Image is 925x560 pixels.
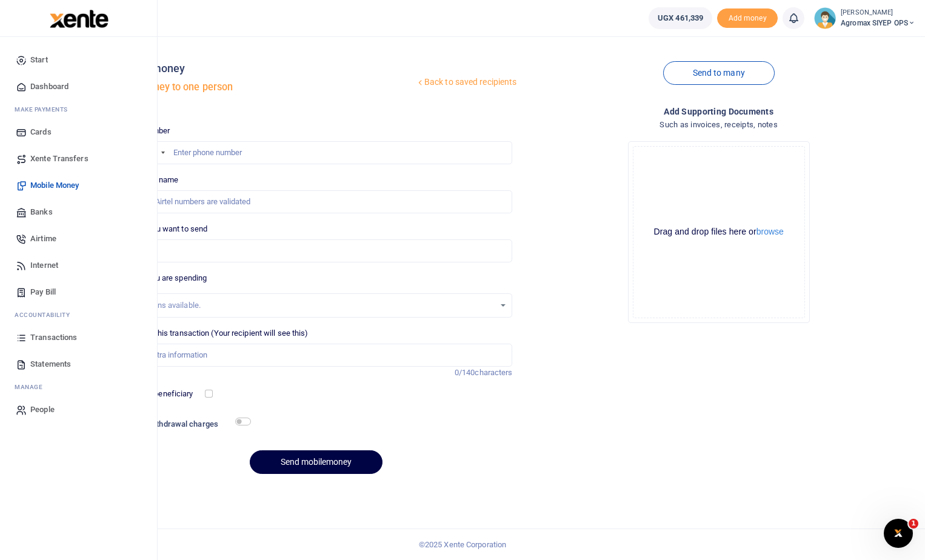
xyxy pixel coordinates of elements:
[30,259,58,272] span: Internet
[551,547,564,559] button: Close
[30,332,77,344] span: Transactions
[475,368,512,377] span: characters
[644,7,717,29] li: Wallet ballance
[814,7,836,29] img: profile-user
[884,519,913,548] iframe: Intercom live chat
[649,7,712,29] a: UGX 461,339
[10,47,147,73] a: Start
[30,81,68,93] span: Dashboard
[10,73,147,100] a: Dashboard
[10,351,147,378] a: Statements
[48,13,109,22] a: logo-small logo-large logo-large
[756,227,784,236] button: browse
[119,223,207,235] label: Amount you want to send
[10,225,147,252] a: Airtime
[24,310,70,319] span: countability
[522,105,915,118] h4: Add supporting Documents
[909,519,918,528] span: 1
[30,358,71,370] span: Statements
[717,8,778,28] span: Add money
[30,233,56,245] span: Airtime
[10,252,147,279] a: Internet
[250,450,382,474] button: Send mobilemoney
[10,378,147,396] li: M
[119,272,207,284] label: Reason you are spending
[119,141,513,164] input: Enter phone number
[658,12,703,24] span: UGX 461,339
[10,396,147,423] a: People
[633,226,804,238] div: Drag and drop files here or
[10,172,147,199] a: Mobile Money
[841,8,915,18] small: [PERSON_NAME]
[717,13,778,22] a: Add money
[663,61,775,85] a: Send to many
[455,368,475,377] span: 0/140
[119,344,513,367] input: Enter extra information
[10,145,147,172] a: Xente Transfers
[10,119,147,145] a: Cards
[628,141,810,323] div: File Uploader
[119,239,513,262] input: UGX
[522,118,915,132] h4: Such as invoices, receipts, notes
[121,419,245,429] h6: Include withdrawal charges
[30,179,79,192] span: Mobile Money
[115,81,415,93] h5: Send money to one person
[30,404,55,416] span: People
[814,7,915,29] a: profile-user [PERSON_NAME] Agromax SIYEP OPS
[30,126,52,138] span: Cards
[30,286,56,298] span: Pay Bill
[129,299,495,312] div: No options available.
[10,199,147,225] a: Banks
[115,62,415,75] h4: Mobile money
[841,18,915,28] span: Agromax SIYEP OPS
[717,8,778,28] li: Toup your wallet
[10,305,147,324] li: Ac
[30,54,48,66] span: Start
[50,10,109,28] img: logo-large
[415,72,518,93] a: Back to saved recipients
[119,327,309,339] label: Memo for this transaction (Your recipient will see this)
[10,324,147,351] a: Transactions
[10,279,147,305] a: Pay Bill
[10,100,147,119] li: M
[119,190,513,213] input: MTN & Airtel numbers are validated
[21,382,43,392] span: anage
[30,206,53,218] span: Banks
[30,153,88,165] span: Xente Transfers
[21,105,68,114] span: ake Payments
